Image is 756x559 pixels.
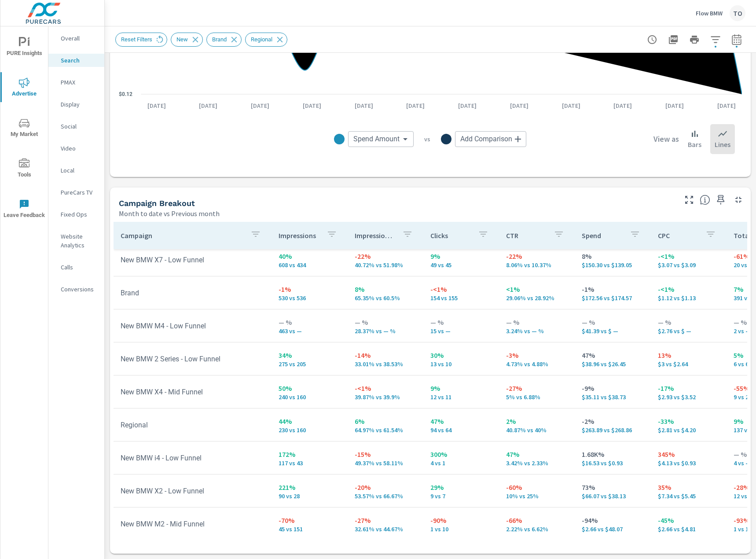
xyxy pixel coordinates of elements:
[430,327,492,335] p: 15 vs —
[171,36,193,43] span: New
[506,294,568,302] p: 29.06% vs 28.92%
[506,449,568,460] p: 47%
[61,210,97,219] p: Fixed Ops
[658,460,719,467] p: $4.13 vs $0.93
[582,317,643,327] p: — %
[430,261,492,268] p: 49 vs 45
[711,101,742,110] p: [DATE]
[48,142,104,155] div: Video
[3,118,45,140] span: My Market
[279,317,340,327] p: — %
[355,284,416,294] p: 8%
[658,482,719,493] p: 35%
[114,348,272,370] td: New BMW 2 Series - Low Funnel
[3,199,45,221] span: Leave Feedback
[119,91,132,97] text: $0.12
[279,294,340,302] p: 530 vs 536
[355,317,416,327] p: — %
[506,460,568,467] p: 3.42% vs 2.33%
[506,350,568,360] p: -3%
[141,101,172,110] p: [DATE]
[279,427,340,434] p: 230 vs 160
[193,101,224,110] p: [DATE]
[430,449,492,460] p: 300%
[355,460,416,467] p: 49.37% vs 58.11%
[430,350,492,360] p: 30%
[297,101,327,110] p: [DATE]
[279,327,340,335] p: 463 vs —
[658,427,719,434] p: $2.81 vs $4.20
[658,261,719,268] p: $3.07 vs $3.09
[430,515,492,526] p: -90%
[48,54,104,67] div: Search
[414,135,441,143] p: vs
[61,122,97,131] p: Social
[506,482,568,493] p: -60%
[171,33,203,47] div: New
[115,33,167,47] div: Reset Filters
[430,394,492,401] p: 12 vs 11
[506,416,568,427] p: 2%
[730,5,745,21] div: TO
[0,26,48,229] div: nav menu
[582,360,643,368] p: $38.96 vs $26.45
[728,31,745,48] button: Select Date Range
[658,317,719,327] p: — %
[245,33,287,47] div: Regional
[504,101,535,110] p: [DATE]
[355,360,416,368] p: 33.01% vs 38.53%
[506,427,568,434] p: 40.87% vs 40%
[658,493,719,500] p: $7.34 vs $5.45
[658,251,719,261] p: -<1%
[48,186,104,199] div: PureCars TV
[355,482,416,493] p: -20%
[700,195,710,205] span: This is a summary of Search performance results by campaign. Each column can be sorted.
[119,208,220,219] p: Month to date vs Previous month
[430,482,492,493] p: 29%
[707,31,724,48] button: Apply Filters
[452,101,483,110] p: [DATE]
[61,144,97,153] p: Video
[506,261,568,268] p: 8.06% vs 10.37%
[460,135,512,143] span: Add Comparison
[582,350,643,360] p: 47%
[430,493,492,500] p: 9 vs 7
[430,526,492,533] p: 1 vs 10
[696,9,723,17] p: Flow BMW
[207,36,232,43] span: Brand
[355,261,416,268] p: 40.72% vs 51.98%
[48,283,104,296] div: Conversions
[582,394,643,401] p: $35.11 vs $38.73
[582,427,643,434] p: $263.89 vs $268.86
[61,232,97,250] p: Website Analytics
[400,101,431,110] p: [DATE]
[279,231,319,240] p: Impressions
[114,282,272,304] td: Brand
[582,416,643,427] p: -2%
[279,261,340,268] p: 608 vs 434
[355,416,416,427] p: 6%
[582,231,622,240] p: Spend
[664,31,682,48] button: "Export Report to PDF"
[279,482,340,493] p: 221%
[355,394,416,401] p: 39.87% vs 39.9%
[355,515,416,526] p: -27%
[48,120,104,133] div: Social
[731,193,745,207] button: Minimize Widget
[61,56,97,65] p: Search
[430,427,492,434] p: 94 vs 64
[121,231,243,240] p: Campaign
[279,515,340,526] p: -70%
[506,493,568,500] p: 10% vs 25%
[658,350,719,360] p: 13%
[119,199,195,208] h5: Campaign Breakout
[658,416,719,427] p: -33%
[355,294,416,302] p: 65.35% vs 60.5%
[658,284,719,294] p: -<1%
[3,37,45,59] span: PURE Insights
[658,383,719,394] p: -17%
[506,515,568,526] p: -66%
[653,135,679,143] h6: View as
[48,76,104,89] div: PMAX
[48,261,104,274] div: Calls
